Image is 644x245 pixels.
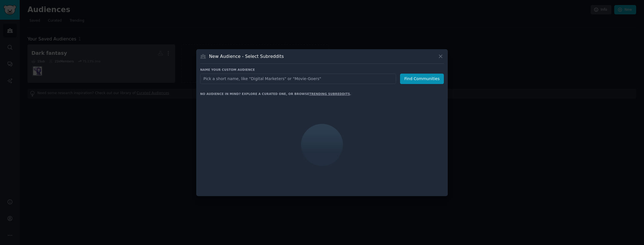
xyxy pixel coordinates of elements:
[200,74,396,84] input: Pick a short name, like "Digital Marketers" or "Movie-Goers"
[209,53,284,59] h3: New Audience - Select Subreddits
[309,92,350,96] a: trending subreddits
[200,68,444,72] h3: Name your custom audience
[200,92,351,96] div: No audience in mind? Explore a curated one, or browse .
[400,74,444,84] button: Find Communities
